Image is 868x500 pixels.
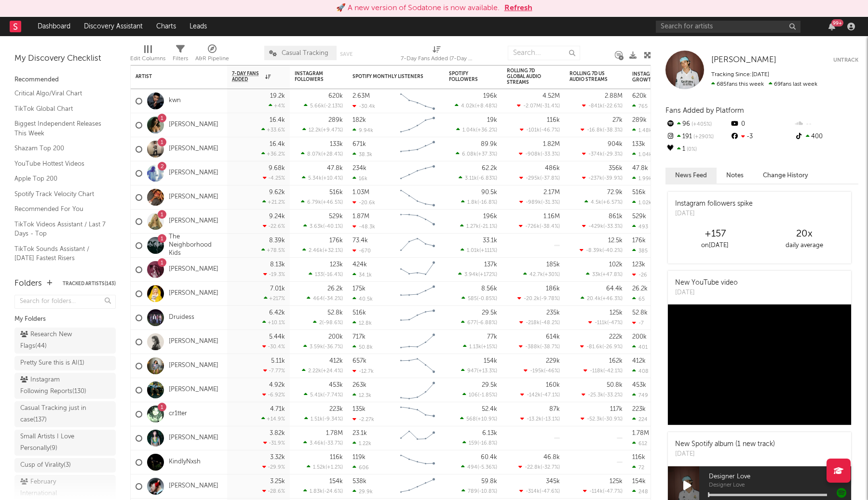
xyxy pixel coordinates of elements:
span: [PERSON_NAME] [711,56,776,64]
div: Edit Columns [130,53,165,65]
div: Spotify Monthly Listeners [353,74,425,79]
div: 4.52M [542,93,560,99]
div: 8.13k [270,262,285,268]
span: 3.11k [465,176,477,181]
div: 2.63M [353,93,370,99]
a: Cusp of Virality(3) [14,458,116,473]
div: 12.5k [608,237,623,244]
div: 16.4k [270,117,285,123]
span: -989k [526,200,541,205]
div: ( ) [517,295,560,302]
span: Casual Tracking [282,50,328,56]
div: Artist [136,74,208,79]
div: My Discovery Checklist [14,53,116,65]
div: 9.94k [353,127,373,133]
button: News Feed [665,168,717,184]
div: ( ) [580,247,623,253]
span: -841k [588,104,603,109]
div: -20.6k [353,199,375,206]
div: 424k [353,262,367,268]
div: ( ) [582,151,623,157]
a: [PERSON_NAME] [169,434,218,442]
div: 620k [632,93,647,99]
div: 1.82M [543,141,560,147]
span: 464 [313,296,323,302]
span: -38.4 % [541,224,558,229]
span: +46.5 % [323,200,341,205]
div: 26.2k [632,286,648,292]
a: [PERSON_NAME] [169,121,218,129]
div: 400 [794,131,858,143]
div: 234k [353,165,366,171]
span: +32.1 % [324,248,341,253]
div: 62.2k [482,165,497,171]
a: [PERSON_NAME] [169,145,218,153]
span: 6.08k [462,152,476,157]
div: 137k [484,262,497,268]
svg: Chart title [396,258,439,282]
div: Cusp of Virality ( 3 ) [20,460,71,471]
div: 102k [609,262,623,268]
span: 685 fans this week [711,81,764,87]
div: Pretty Sure this is AI ( 1 ) [20,357,84,369]
a: [PERSON_NAME] [169,217,218,225]
span: 1.8k [467,200,477,205]
span: 6.79k [307,200,321,205]
span: 4.5k [591,200,601,205]
div: 7-Day Fans Added (7-Day Fans Added) [401,41,473,69]
div: 8.39k [269,237,285,244]
span: +172 % [480,272,496,277]
a: Dashboard [31,17,77,36]
div: 116k [547,117,560,123]
div: ( ) [461,247,497,253]
span: 33k [592,272,601,277]
span: -40.1 % [325,224,341,229]
button: Change History [753,168,818,184]
span: -40.2 % [604,248,621,253]
a: [PERSON_NAME] [169,386,218,394]
div: 1.04k [632,151,652,158]
div: +217 % [264,295,285,302]
div: Small Artists I Love Personally ( 9 ) [20,431,88,454]
div: 2.88M [605,93,623,99]
a: KindlyNxsh [169,458,201,466]
div: 1 [665,143,730,156]
a: [PERSON_NAME] [169,193,218,201]
div: +4 % [269,103,285,109]
div: -4.25 % [263,175,285,181]
div: ( ) [460,223,497,229]
div: ( ) [302,175,343,181]
div: 289k [632,117,647,123]
span: +111 % [481,248,496,253]
div: 356k [609,165,623,171]
div: [DATE] [675,209,753,219]
span: +10.4 % [323,176,341,181]
div: 486k [545,165,560,171]
a: Biggest Independent Releases This Week [14,118,106,138]
div: 176k [329,237,343,244]
div: 7.01k [270,286,285,292]
span: +47.8 % [602,272,621,277]
div: 72.9k [607,189,623,196]
a: [PERSON_NAME] [169,362,218,370]
div: 7-Day Fans Added (7-Day Fans Added) [401,53,473,65]
div: Rolling 7D US Audio Streams [570,71,608,82]
a: Leads [183,17,214,36]
div: 33.1k [483,237,497,244]
span: -21.1 % [480,224,496,229]
span: -374k [588,152,603,157]
a: [PERSON_NAME] [169,289,218,298]
span: 1.04k [462,128,476,133]
div: Filters [173,41,188,69]
div: ( ) [303,223,343,229]
div: 133k [330,141,343,147]
div: ( ) [582,175,623,181]
div: 176k [632,237,646,244]
div: ( ) [519,175,560,181]
div: 64.4k [606,286,623,292]
span: +36.2 % [477,128,496,133]
div: Casual Tracking just in case ( 137 ) [20,403,88,426]
div: ( ) [307,295,343,302]
span: 12.2k [309,128,321,133]
div: 123k [632,262,645,268]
